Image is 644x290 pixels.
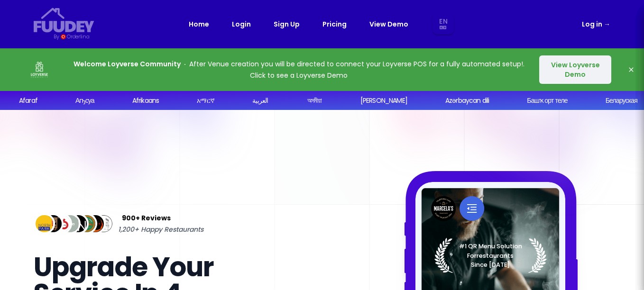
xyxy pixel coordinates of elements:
svg: {/* Added fill="currentColor" here */} {/* This rectangle defines the background. Its explicit fi... [34,8,94,33]
div: العربية [252,96,268,106]
p: After Venue creation you will be directed to connect your Loyverse POS for a fully automated setu... [72,58,525,81]
img: Review Img [93,213,114,235]
span: → [604,19,610,29]
img: Review Img [34,213,55,235]
div: By [54,33,59,41]
img: Review Img [51,213,72,235]
div: Orderlina [67,33,89,41]
div: Afrikaans [132,96,159,106]
div: [PERSON_NAME] [360,96,407,106]
img: Review Img [85,213,106,235]
a: View Demo [369,18,408,30]
div: አማርኛ [197,96,214,106]
a: Pricing [322,18,347,30]
a: Login [232,18,251,30]
div: Башҡорт теле [527,96,567,106]
button: View Loyverse Demo [539,55,611,84]
img: Review Img [76,213,98,235]
img: Review Img [59,213,81,235]
img: Review Img [42,213,64,235]
span: 900+ Reviews [122,212,171,224]
div: Afaraf [19,96,37,106]
span: 1,200+ Happy Restaurants [118,224,203,235]
img: Review Img [68,213,89,235]
a: Sign Up [274,18,300,30]
strong: Welcome Loyverse Community [74,59,181,69]
img: Laurel [434,238,547,273]
div: Беларуская [606,96,637,106]
div: অসমীয়া [307,96,322,106]
a: Home [189,18,209,30]
div: Аҧсуа [75,96,94,106]
a: Log in [582,18,610,30]
div: Azərbaycan dili [445,96,489,106]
